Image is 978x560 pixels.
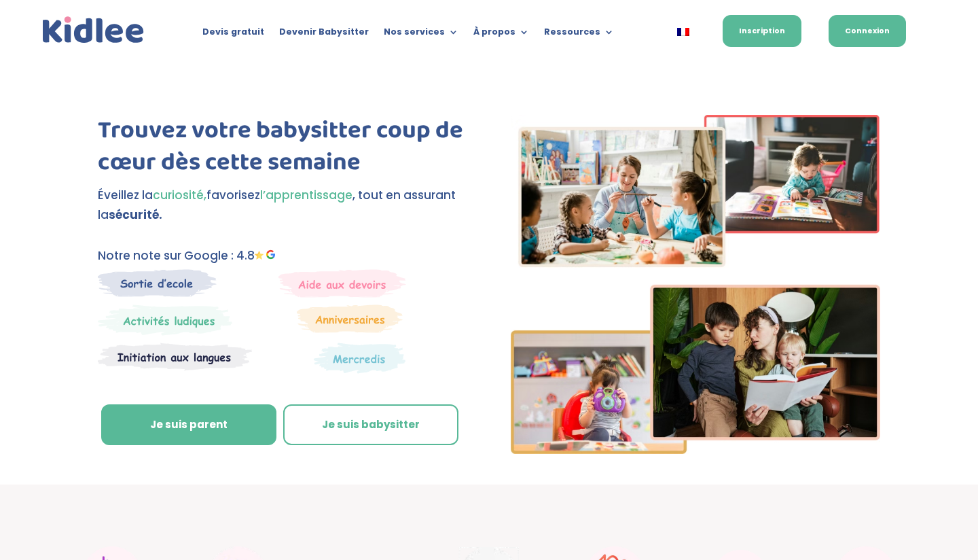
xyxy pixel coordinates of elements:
a: Nos services [384,27,458,42]
strong: sécurité. [109,207,162,223]
img: Thematique [314,343,405,374]
picture: Imgs-2 [511,442,880,458]
span: l’apprentissage [260,187,352,203]
a: Kidlee Logo [39,14,147,47]
p: Éveillez la favorisez , tout en assurant la [98,186,467,225]
a: Je suis babysitter [283,404,458,445]
span: curiosité, [153,187,206,203]
img: logo_kidlee_bleu [39,14,147,47]
a: À propos [473,27,529,42]
img: weekends [278,269,406,298]
img: Atelier thematique [98,343,252,371]
img: Anniversaire [297,304,403,333]
a: Je suis parent [101,404,276,445]
img: Mercredi [98,304,232,336]
p: Notre note sur Google : 4.8 [98,246,467,266]
a: Devis gratuit [202,27,264,42]
a: Devenir Babysitter [279,27,369,42]
a: Ressources [544,27,614,42]
img: Sortie decole [98,269,217,297]
a: Inscription [723,15,801,47]
a: Connexion [829,15,906,47]
h1: Trouvez votre babysitter coup de cœur dès cette semaine [98,115,467,186]
img: Français [677,28,689,36]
